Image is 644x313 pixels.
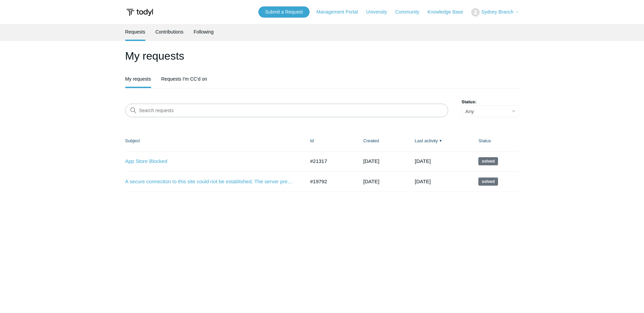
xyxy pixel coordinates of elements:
time: 12/02/2024, 10:03 [415,158,431,164]
span: ▼ [439,138,442,143]
a: App Store Blocked [125,158,295,165]
td: #21317 [303,151,357,171]
span: This request has been solved [478,157,498,165]
a: Following [194,24,214,40]
a: University [366,8,394,16]
a: A secure connection to this site could not be established. The server presented invalid or expire... [125,178,295,186]
input: Search requests [125,104,448,117]
a: Knowledge Base [427,8,470,16]
a: Last activity▼ [415,138,438,143]
h1: My requests [125,48,519,64]
a: Community [395,8,426,16]
td: #19792 [303,171,357,192]
time: 08/27/2024, 12:50 [363,179,379,184]
span: Sydney Branch [481,9,514,15]
time: 11/11/2024, 16:05 [363,158,379,164]
span: This request has been solved [478,178,498,186]
a: Created [363,138,379,143]
a: My requests [125,71,151,87]
label: Status: [462,99,519,105]
button: Sydney Branch [471,8,519,17]
img: Todyl Support Center Help Center home page [125,6,154,19]
a: Requests [125,24,145,40]
th: Subject [125,131,303,151]
th: Id [303,131,357,151]
a: Contributions [155,24,184,40]
time: 09/16/2024, 15:03 [415,179,431,184]
th: Status [472,131,519,151]
a: Requests I'm CC'd on [161,71,207,87]
a: Submit a Request [258,6,310,18]
a: Management Portal [316,8,365,16]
